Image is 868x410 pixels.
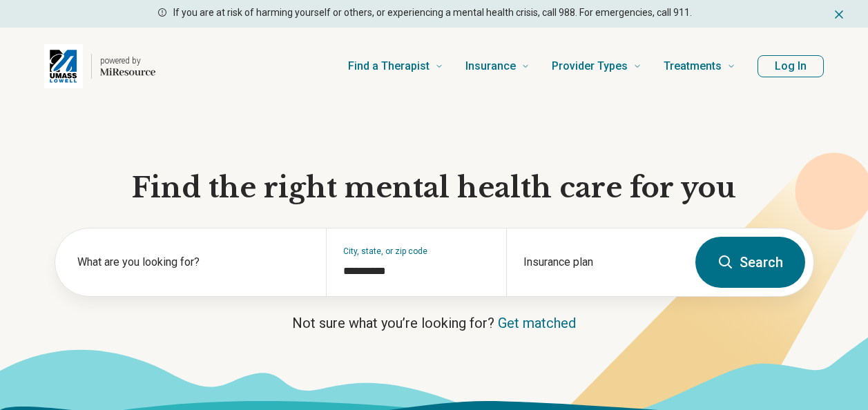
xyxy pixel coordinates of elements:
[44,44,155,88] a: Home page
[498,315,576,331] a: Get matched
[55,170,814,206] h1: Find the right mental health care for you
[173,6,692,20] p: If you are at risk of harming yourself or others, or experiencing a mental health crisis, call 98...
[77,254,309,271] label: What are you looking for?
[832,6,846,22] button: Dismiss
[758,55,824,77] button: Log In
[348,39,443,94] a: Find a Therapist
[552,39,642,94] a: Provider Types
[348,57,430,76] span: Find a Therapist
[664,39,735,94] a: Treatments
[55,313,814,333] p: Not sure what you’re looking for?
[664,57,722,76] span: Treatments
[695,237,805,288] button: Search
[552,57,628,76] span: Provider Types
[465,57,516,76] span: Insurance
[465,39,530,94] a: Insurance
[100,55,155,66] p: powered by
